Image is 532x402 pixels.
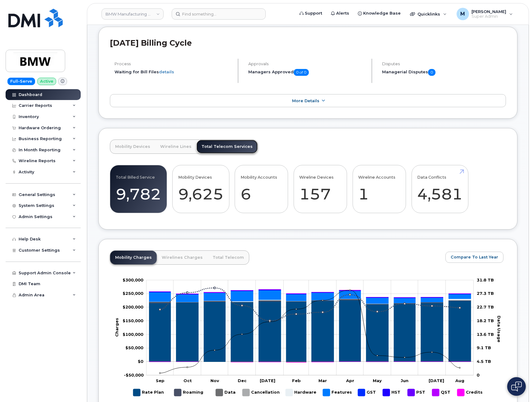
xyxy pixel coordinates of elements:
tspan: 27.3 TB [477,291,494,296]
span: Support [305,10,322,16]
tspan: Data Usage [497,316,502,342]
li: Waiting for Bill Files [115,69,232,75]
div: Mathew [452,8,517,20]
h4: Process [115,62,232,66]
tspan: $150,000 [123,318,143,323]
span: [PERSON_NAME] [471,9,506,14]
h4: Disputes [382,62,506,66]
a: Mobility Charges [110,251,157,264]
h4: Wireline Accounts [358,175,395,180]
dd: 157 [299,185,341,203]
a: Support [295,7,327,20]
g: $0 [124,372,144,377]
g: Features [323,386,352,399]
dd: 1 [358,185,400,203]
tspan: Mar [318,378,327,383]
tspan: 4.5 TB [477,359,491,364]
h4: Total Billed Service [116,175,155,180]
a: Wirelines Charges [157,251,208,264]
span: Compare To Last Year [451,254,498,260]
h4: Approvals [248,62,366,66]
tspan: $100,000 [123,332,143,337]
tspan: Charges [114,318,119,337]
h4: Mobility Devices [178,175,212,180]
span: 0 of 0 [294,69,309,76]
g: $0 [123,332,143,337]
a: Knowledge Base [354,7,405,20]
tspan: Sep [156,378,165,383]
div: Quicklinks [406,8,451,20]
g: Features [149,290,471,304]
a: Total Telecom [208,251,249,264]
g: Rate Plan [149,300,471,362]
span: Alerts [336,10,349,16]
input: Find something... [172,8,266,20]
a: Mobility Devices [110,140,155,153]
span: M [460,10,465,18]
a: Alerts [327,7,354,20]
g: Cancellation [242,386,280,399]
tspan: [DATE] [260,378,275,383]
tspan: Jun [401,378,408,383]
g: Hardware [286,386,317,399]
g: $0 [123,304,143,309]
tspan: 22.7 TB [477,304,494,309]
g: $0 [123,291,143,296]
tspan: $200,000 [123,304,143,309]
tspan: Dec [238,378,247,383]
g: PST [408,386,426,399]
g: HST [383,386,401,399]
g: Roaming [174,386,204,399]
span: Super Admin [471,14,506,19]
tspan: Nov [210,378,219,383]
tspan: Oct [183,378,192,383]
g: Credits [457,386,483,399]
tspan: 13.6 TB [477,332,494,337]
h4: Wireline Devices [299,175,334,180]
span: Quicklinks [417,11,440,16]
tspan: -$50,000 [124,372,144,377]
g: $0 [123,318,143,323]
a: Wireline Lines [155,140,196,153]
h2: [DATE] Billing Cycle [110,38,506,48]
tspan: May [373,378,382,383]
dd: 9,625 [178,185,223,203]
a: details [159,69,174,74]
img: Open chat [511,381,522,391]
h5: Managers Approved [248,69,366,76]
span: More Details [292,98,319,103]
tspan: 31.8 TB [477,277,494,282]
g: GST [358,386,376,399]
h4: Mobility Accounts [241,175,277,180]
g: Data [216,386,236,399]
a: Data Conflicts 4,581 [417,169,462,210]
tspan: $50,000 [125,345,143,350]
a: Total Telecom Services [196,140,258,153]
tspan: $0 [138,359,143,364]
tspan: Apr [346,378,354,383]
tspan: $300,000 [123,277,143,282]
h5: Managerial Disputes [382,69,506,76]
a: BMW Manufacturing Co LLC [101,8,164,20]
g: $0 [123,277,143,282]
tspan: Aug [455,378,464,383]
g: Rate Plan [133,386,164,399]
tspan: 18.2 TB [477,318,494,323]
span: Knowledge Base [363,10,401,16]
dd: 6 [241,185,282,203]
g: $0 [125,345,143,350]
tspan: Feb [292,378,301,383]
button: Compare To Last Year [445,252,503,263]
tspan: $250,000 [123,291,143,296]
tspan: 0 [477,372,480,377]
dd: 9,782 [116,185,161,203]
tspan: [DATE] [429,378,444,383]
span: 0 [428,69,435,76]
g: QST [432,386,451,399]
tspan: 9.1 TB [477,345,491,350]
